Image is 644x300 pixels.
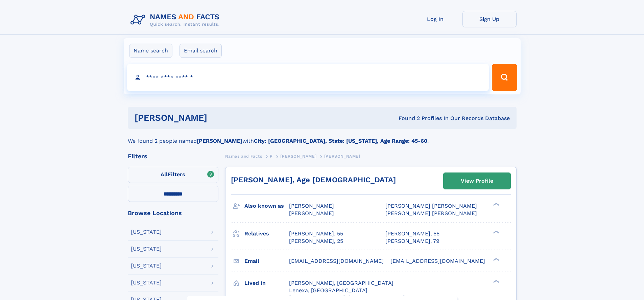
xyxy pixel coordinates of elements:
[244,255,289,267] h3: Email
[385,237,439,245] a: [PERSON_NAME], 79
[225,152,262,160] a: Names and Facts
[289,258,384,264] span: [EMAIL_ADDRESS][DOMAIN_NAME]
[492,257,500,261] div: ❯
[131,246,162,252] div: [US_STATE]
[280,154,316,159] span: [PERSON_NAME]
[244,277,289,289] h3: Lived in
[128,153,218,159] div: Filters
[270,154,273,159] span: P
[128,11,225,29] img: Logo Names and Facts
[492,64,517,91] button: Search Button
[131,280,162,285] div: [US_STATE]
[129,44,172,58] label: Name search
[244,228,289,239] h3: Relatives
[462,11,517,27] a: Sign Up
[324,154,360,159] span: [PERSON_NAME]
[385,210,477,216] span: [PERSON_NAME] [PERSON_NAME]
[231,176,396,184] a: [PERSON_NAME], Age [DEMOGRAPHIC_DATA]
[385,230,439,237] a: [PERSON_NAME], 55
[289,280,393,286] span: [PERSON_NAME], [GEOGRAPHIC_DATA]
[127,64,489,91] input: search input
[197,138,242,144] b: [PERSON_NAME]
[390,258,485,264] span: [EMAIL_ADDRESS][DOMAIN_NAME]
[408,11,462,27] a: Log In
[280,152,316,160] a: [PERSON_NAME]
[128,210,218,216] div: Browse Locations
[461,173,493,189] div: View Profile
[289,287,367,294] span: Lenexa, [GEOGRAPHIC_DATA]
[289,210,334,216] span: [PERSON_NAME]
[289,203,334,209] span: [PERSON_NAME]
[180,44,222,58] label: Email search
[444,173,510,189] a: View Profile
[161,171,168,178] span: All
[303,115,510,122] div: Found 2 Profiles In Our Records Database
[128,167,218,183] label: Filters
[128,129,517,145] div: We found 2 people named with .
[270,152,273,160] a: P
[131,263,162,269] div: [US_STATE]
[385,203,477,209] span: [PERSON_NAME] [PERSON_NAME]
[492,202,500,207] div: ❯
[492,230,500,234] div: ❯
[492,279,500,283] div: ❯
[135,114,303,122] h1: [PERSON_NAME]
[289,230,343,237] a: [PERSON_NAME], 55
[289,237,343,245] a: [PERSON_NAME], 25
[244,200,289,212] h3: Also known as
[131,229,162,235] div: [US_STATE]
[254,138,427,144] b: City: [GEOGRAPHIC_DATA], State: [US_STATE], Age Range: 45-60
